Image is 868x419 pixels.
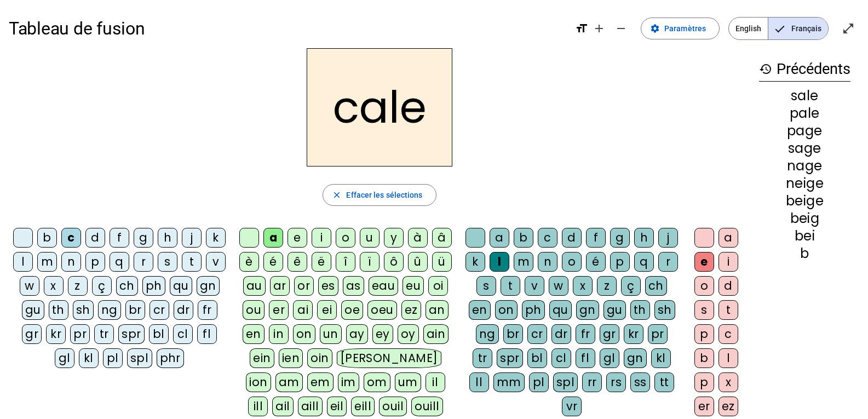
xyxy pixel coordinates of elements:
div: i [718,252,738,272]
div: r [134,252,153,272]
div: phr [157,348,185,368]
div: p [694,324,714,344]
mat-icon: open_in_full [842,22,855,35]
div: cr [150,300,169,320]
div: d [85,228,105,248]
div: ng [98,300,121,320]
div: ez [718,397,738,416]
div: ouill [411,397,442,416]
div: fl [197,324,217,344]
div: gr [22,324,42,344]
div: aill [298,397,323,416]
div: spl [553,372,578,392]
div: b [37,228,57,248]
div: l [490,252,509,272]
div: il [426,372,445,392]
div: g [610,228,630,248]
div: sage [759,142,850,155]
div: ai [293,300,313,320]
div: au [243,276,266,296]
div: dr [174,300,193,320]
span: Paramètres [664,22,706,35]
div: b [694,348,714,368]
mat-icon: close [332,190,342,200]
div: û [408,252,428,272]
div: a [718,228,738,248]
div: k [465,252,485,272]
div: am [275,372,303,392]
div: o [694,276,714,296]
mat-icon: remove [614,22,628,35]
div: cl [173,324,193,344]
div: gu [22,300,44,320]
div: kl [651,348,671,368]
div: ph [522,300,545,320]
div: â [432,228,452,248]
div: c [718,324,738,344]
div: om [364,372,390,392]
div: br [503,324,523,344]
div: ch [116,276,138,296]
div: pl [529,372,549,392]
div: es [318,276,338,296]
div: gr [600,324,619,344]
div: h [634,228,654,248]
div: ü [432,252,452,272]
div: rr [582,372,602,392]
mat-icon: history [759,62,772,76]
div: nage [759,159,850,173]
div: ch [645,276,667,296]
div: t [501,276,520,296]
div: l [718,348,738,368]
div: o [562,252,582,272]
div: eau [369,276,399,296]
div: pr [648,324,668,344]
div: s [694,300,714,320]
div: a [490,228,509,248]
div: fr [198,300,217,320]
div: t [182,252,202,272]
div: ain [423,324,449,344]
div: s [476,276,496,296]
div: p [694,372,714,392]
div: ê [288,252,307,272]
div: ç [621,276,641,296]
div: gu [603,300,626,320]
div: em [307,372,334,392]
div: kl [79,348,99,368]
div: é [586,252,606,272]
div: d [718,276,738,296]
div: sh [654,300,675,320]
div: ph [142,276,165,296]
div: y [384,228,404,248]
div: ay [346,324,368,344]
div: ill [248,397,268,416]
span: Français [768,18,828,39]
div: e [694,252,714,272]
div: ï [360,252,380,272]
h2: cale [307,48,452,167]
div: q [110,252,129,272]
div: spl [127,348,152,368]
div: sh [73,300,94,320]
div: ë [312,252,331,272]
div: p [85,252,105,272]
div: eil [327,397,347,416]
div: ç [92,276,112,296]
div: b [759,247,850,260]
div: oi [428,276,448,296]
div: pr [70,324,90,344]
div: ez [401,300,421,320]
div: oeu [367,300,397,320]
mat-icon: settings [650,24,660,33]
div: kr [624,324,643,344]
div: vr [562,397,582,416]
div: n [61,252,81,272]
div: bl [527,348,547,368]
div: a [263,228,283,248]
div: ou [243,300,265,320]
div: er [269,300,289,320]
div: h [158,228,177,248]
div: an [426,300,449,320]
div: dr [551,324,571,344]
